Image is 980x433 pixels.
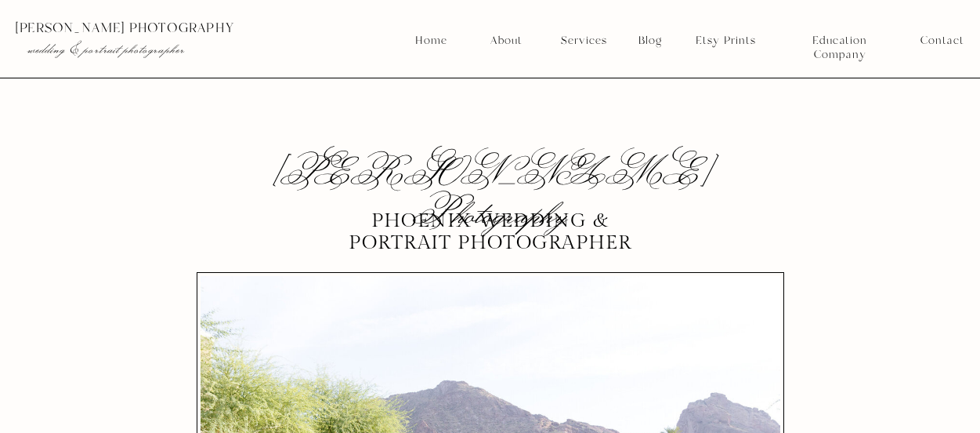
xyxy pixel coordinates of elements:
[786,34,894,48] a: Education Company
[486,34,526,48] a: About
[920,34,964,48] a: Contact
[226,155,755,192] h2: [PERSON_NAME] Photography
[633,34,667,48] a: Blog
[15,21,245,35] p: [PERSON_NAME] photography
[555,34,613,48] a: Services
[689,34,761,48] a: Etsy Prints
[414,34,448,48] a: Home
[27,42,213,57] p: wedding & portrait photographer
[342,210,640,253] p: Phoenix Wedding & portrait photographer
